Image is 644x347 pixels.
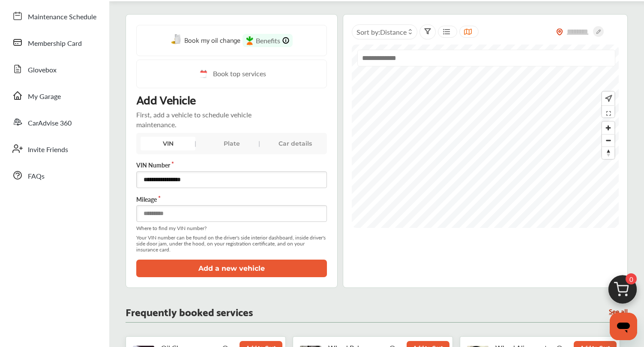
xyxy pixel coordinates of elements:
a: FAQs [8,164,101,186]
span: Book top services [213,69,266,79]
img: recenter.ce011a49.svg [603,94,612,103]
a: My Garage [8,84,101,107]
span: FAQs [28,171,45,182]
div: Plate [204,137,259,150]
span: 0 [626,273,637,284]
button: Zoom out [602,134,614,147]
span: CarAdvise 360 [28,118,72,129]
span: Maintenance Schedule [28,12,96,23]
button: Add a new vehicle [136,260,327,277]
a: Book top services [136,60,327,88]
a: Maintenance Schedule [8,5,101,27]
span: Distance [380,27,407,37]
a: Glovebox [8,58,101,80]
span: Your VIN number can be found on the driver's side interior dashboard, inside driver's side door j... [136,235,327,253]
a: Membership Card [8,31,101,54]
span: Glovebox [28,65,57,76]
label: VIN Number [136,161,327,169]
img: cal_icon.0803b883.svg [198,69,209,79]
a: CarAdvise 360 [8,111,101,133]
span: Book my oil change [184,34,240,45]
button: Reset bearing to north [602,147,614,159]
img: oil-change.e5047c97.svg [171,34,182,45]
div: VIN [141,137,196,150]
img: location_vector_orange.38f05af8.svg [556,28,563,36]
button: Zoom in [602,122,614,134]
span: Zoom out [602,135,614,147]
span: Reset bearing to north [602,147,614,159]
span: Sort by : [356,27,407,37]
a: Book my oil change [171,34,240,47]
a: Invite Friends [8,138,101,160]
span: My Garage [28,91,61,102]
iframe: Button to launch messaging window [610,313,637,340]
label: Mileage [136,195,327,203]
div: Car details [268,137,323,150]
canvas: Map [352,45,619,228]
span: Invite Friends [28,144,68,156]
a: See all [609,307,628,314]
span: Benefits [256,36,280,45]
p: First, add a vehicle to schedule vehicle maintenance. [136,110,270,129]
span: Where to find my VIN number? [136,225,327,231]
img: cart_icon.3d0951e8.svg [602,271,643,312]
p: Frequently booked services [126,307,253,315]
p: Add Vehicle [136,92,196,106]
span: Membership Card [28,38,82,49]
img: info-Icon.6181e609.svg [282,37,289,44]
img: instacart-icon.73bd83c2.svg [246,36,254,45]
